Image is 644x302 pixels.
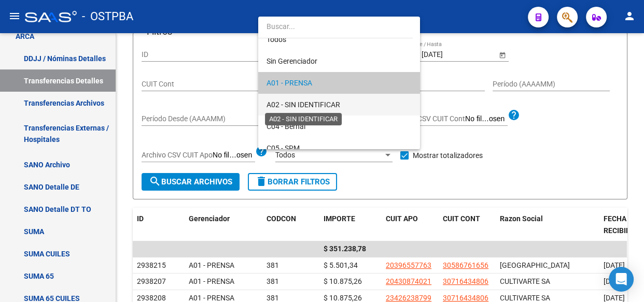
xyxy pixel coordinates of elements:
span: Todos [267,28,412,50]
div: Open Intercom Messenger [609,267,634,292]
span: A01 - PRENSA [267,79,312,87]
span: A02 - SIN IDENTIFICAR [267,100,340,109]
span: C05 - SPM [267,144,300,152]
span: Sin Gerenciador [267,57,317,65]
input: dropdown search [258,16,413,37]
span: C04 - Bernal [267,122,305,131]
